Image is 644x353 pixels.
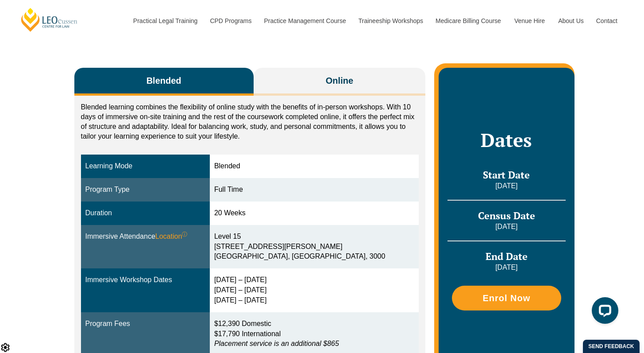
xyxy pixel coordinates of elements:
span: Enrol Now [482,294,530,303]
div: Full Time [214,185,414,195]
a: Enrol Now [452,286,561,310]
a: Practice Management Course [258,2,352,40]
span: Online [326,74,353,87]
div: 20 Weeks [214,208,414,218]
div: Blended [214,161,414,171]
div: Immersive Workshop Dates [85,275,205,285]
a: CPD Programs [203,2,257,40]
a: Contact [590,2,624,40]
a: Traineeship Workshops [352,2,429,40]
sup: ⓘ [182,231,187,237]
a: Venue Hire [508,2,551,40]
span: Start Date [483,168,530,181]
p: [DATE] [447,222,565,232]
p: Blended learning combines the flexibility of online study with the benefits of in-person workshop... [81,102,419,141]
span: Blended [147,74,181,87]
h2: Dates [447,129,565,151]
a: [PERSON_NAME] Centre for Law [20,7,79,32]
p: [DATE] [447,181,565,191]
span: Census Date [478,209,535,222]
div: Immersive Attendance [85,232,205,242]
div: Program Fees [85,319,205,329]
a: Practical Legal Training [127,2,204,40]
span: End Date [486,250,528,263]
div: Duration [85,208,205,218]
a: About Us [551,2,590,40]
p: [DATE] [447,263,565,272]
em: Placement service is an additional $865 [214,340,339,347]
div: Learning Mode [85,161,205,171]
span: $17,790 International [214,330,281,337]
div: Program Type [85,185,205,195]
div: Level 15 [STREET_ADDRESS][PERSON_NAME] [GEOGRAPHIC_DATA], [GEOGRAPHIC_DATA], 3000 [214,232,414,262]
div: [DATE] – [DATE] [DATE] – [DATE] [DATE] – [DATE] [214,275,414,306]
iframe: LiveChat chat widget [585,294,622,331]
span: Location [155,232,188,242]
a: Medicare Billing Course [429,2,508,40]
span: $12,390 Domestic [214,320,271,327]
